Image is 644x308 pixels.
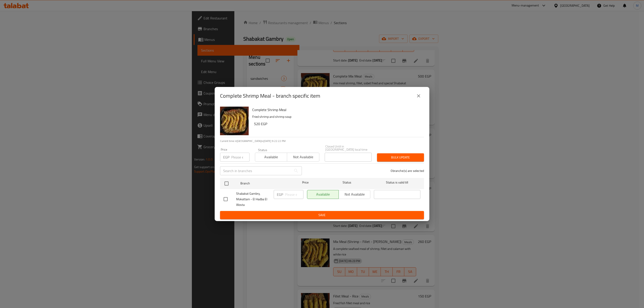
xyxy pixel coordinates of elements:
[290,180,320,185] span: Price
[252,114,420,120] p: Fried shrimp and shrimp soup
[257,154,285,160] span: Available
[236,191,270,208] span: Shabakat Gambry, Mokattam - El Hadba El Wosta
[220,107,249,135] img: Complete Shrimp Meal
[254,121,420,127] h6: 520 EGP
[255,153,287,162] button: Available
[413,91,424,101] button: close
[231,153,250,162] input: Please enter price
[381,155,420,160] span: Bulk update
[391,169,424,173] p: 0 branche(s) are selected
[324,180,370,185] span: Status
[220,211,424,219] button: Save
[220,139,424,143] p: Current time in [GEOGRAPHIC_DATA] is [DATE] 9:22:22 PM
[252,107,420,113] h6: Complete Shrimp Meal
[377,153,424,162] button: Bulk update
[287,153,319,162] button: Not available
[289,154,317,160] span: Not available
[285,190,303,199] input: Please enter price
[220,92,320,99] h2: Complete Shrimp Meal - branch specific item
[223,154,229,160] p: EGP
[277,192,283,197] p: EGP
[224,212,420,218] span: Save
[374,180,420,185] span: Status is valid till
[220,166,292,175] input: Search in branches
[240,181,287,186] span: Branch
